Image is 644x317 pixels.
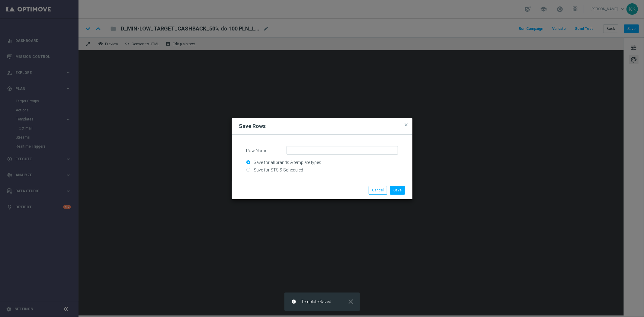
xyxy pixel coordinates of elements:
label: Save for all brands & template types [252,160,322,165]
button: Save [390,186,405,194]
i: close [347,298,355,306]
span: Template Saved [301,299,332,304]
button: Cancel [369,186,387,194]
label: Row Name [242,146,282,153]
button: close [347,299,355,304]
i: info [292,299,296,304]
span: close [404,122,409,127]
h2: Save Rows [239,123,266,130]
